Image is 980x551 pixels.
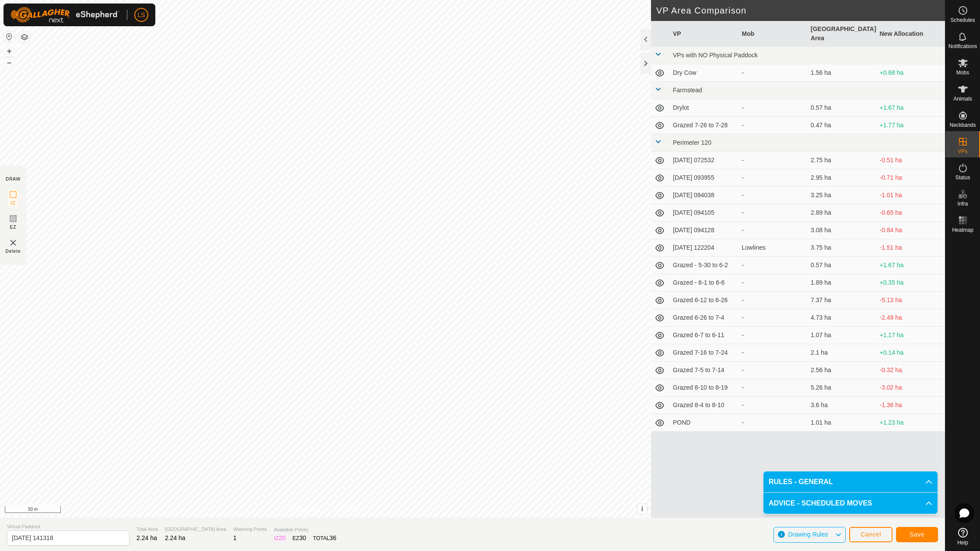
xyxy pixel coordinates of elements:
[876,344,945,362] td: +0.14 ha
[807,187,876,204] td: 3.25 ha
[807,414,876,432] td: 1.01 ha
[876,21,945,47] th: New Allocation
[763,493,938,514] p-accordion-header: ADVICE - SCHEDULED MOVES
[669,187,738,204] td: [DATE] 094038
[742,68,804,77] div: -
[742,418,804,427] div: -
[6,176,21,182] div: DRAW
[11,200,16,206] span: IZ
[669,257,738,274] td: Grazed - 5-30 to 6-2
[7,523,129,530] span: Virtual Paddock
[807,204,876,222] td: 2.89 ha
[669,344,738,362] td: Grazed 7-16 to 7-24
[807,169,876,187] td: 2.95 ha
[742,401,804,410] div: -
[4,46,14,56] button: +
[669,204,738,222] td: [DATE] 094105
[807,99,876,117] td: 0.57 ha
[4,57,14,68] button: –
[742,121,804,130] div: -
[876,222,945,239] td: -0.84 ha
[669,21,738,47] th: VP
[849,527,892,542] button: Cancel
[742,348,804,357] div: -
[6,248,21,255] span: Delete
[876,204,945,222] td: -0.65 ha
[742,331,804,340] div: -
[876,397,945,414] td: -1.36 ha
[807,239,876,257] td: 3.75 ha
[788,531,828,538] span: Drawing Rules
[669,239,738,257] td: [DATE] 122204
[876,152,945,169] td: -0.51 ha
[769,498,872,509] span: ADVICE - SCHEDULED MOVES
[876,187,945,204] td: -1.01 ha
[742,278,804,287] div: -
[274,526,336,534] span: Available Points
[957,201,968,206] span: Infra
[948,44,977,49] span: Notifications
[165,534,185,541] span: 2.24 ha
[956,70,969,75] span: Mobs
[742,208,804,217] div: -
[742,243,804,252] div: Lowlines
[669,414,738,432] td: POND
[742,173,804,182] div: -
[769,477,833,487] span: RULES - GENERAL
[742,296,804,305] div: -
[945,524,980,549] a: Help
[669,309,738,327] td: Grazed 6-26 to 7-4
[876,117,945,134] td: +1.77 ha
[876,169,945,187] td: -0.71 ha
[669,397,738,414] td: Grazed 8-4 to 8-10
[742,366,804,375] div: -
[742,261,804,270] div: -
[876,292,945,309] td: -5.13 ha
[279,534,286,541] span: 20
[274,534,285,543] div: IZ
[742,156,804,165] div: -
[293,534,306,543] div: EZ
[876,362,945,379] td: -0.32 ha
[742,226,804,235] div: -
[673,52,758,59] span: VPs with NO Physical Paddock
[669,292,738,309] td: Grazed 6-12 to 6-26
[876,257,945,274] td: +1.67 ha
[656,5,945,16] h2: VP Area Comparison
[807,257,876,274] td: 0.57 ha
[10,7,120,23] img: Gallagher Logo
[742,103,804,112] div: -
[742,383,804,392] div: -
[876,239,945,257] td: -1.51 ha
[876,414,945,432] td: +1.23 ha
[807,362,876,379] td: 2.56 ha
[299,534,306,541] span: 30
[669,169,738,187] td: [DATE] 093955
[669,274,738,292] td: Grazed - 6-1 to 6-6
[4,31,14,42] button: Reset Map
[329,534,336,541] span: 36
[669,327,738,344] td: Grazed 6-7 to 6-11
[861,531,881,538] span: Cancel
[949,122,976,128] span: Neckbands
[669,152,738,169] td: [DATE] 072532
[876,274,945,292] td: +0.35 ha
[673,139,711,146] span: Perimeter 120
[291,506,324,514] a: Privacy Policy
[669,362,738,379] td: Grazed 7-5 to 7-14
[807,292,876,309] td: 7.37 ha
[876,64,945,82] td: +0.68 ha
[136,526,158,533] span: Total Area
[896,527,938,542] button: Save
[233,526,267,533] span: Watering Points
[952,227,973,233] span: Heatmap
[876,99,945,117] td: +1.67 ha
[807,274,876,292] td: 1.89 ha
[136,534,157,541] span: 2.24 ha
[233,534,237,541] span: 1
[807,397,876,414] td: 3.6 ha
[165,526,226,533] span: [GEOGRAPHIC_DATA] Area
[669,117,738,134] td: Grazed 7-26 to 7-28
[763,471,938,492] p-accordion-header: RULES - GENERAL
[807,21,876,47] th: [GEOGRAPHIC_DATA] Area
